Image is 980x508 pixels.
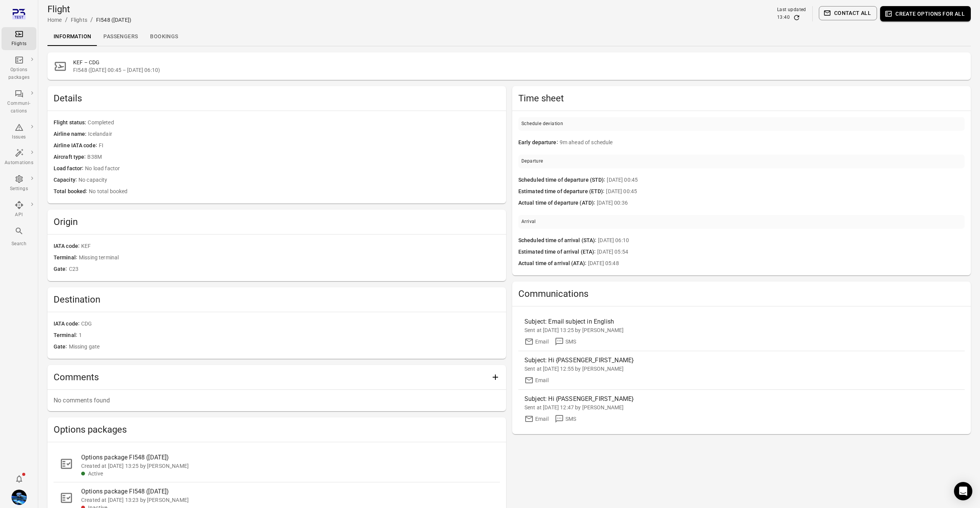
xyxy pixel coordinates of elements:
[81,496,494,504] div: Created at [DATE] 13:23 by [PERSON_NAME]
[54,423,500,436] h2: Options packages
[81,242,500,251] span: KEF
[5,66,33,81] div: Options packages
[535,415,549,423] div: Email
[597,248,965,256] span: [DATE] 05:54
[819,6,877,20] button: Contact all
[518,248,597,256] span: Estimated time of arrival (ETA)
[2,198,36,221] a: API
[47,17,62,23] a: Home
[5,134,33,141] div: Issues
[81,462,494,470] div: Created at [DATE] 13:25 by [PERSON_NAME]
[2,87,36,117] a: Communi-cations
[85,164,500,173] span: No load factor
[518,236,598,245] span: Scheduled time of arrival (STA)
[518,259,588,268] span: Actual time of arrival (ATA)
[793,14,800,21] button: Refresh data
[588,259,965,268] span: [DATE] 05:48
[97,28,144,46] a: Passengers
[81,487,494,496] div: Options package FI548 ([DATE])
[524,365,959,373] div: Sent at [DATE] 12:55 by [PERSON_NAME]
[47,15,131,24] nav: Breadcrumbs
[144,28,184,46] a: Bookings
[54,265,69,274] span: Gate
[2,27,36,50] a: Flights
[54,371,488,383] h2: Comments
[524,356,850,365] div: Subject: Hi {PASSENGER_FIRST_NAME}
[79,331,500,340] span: 1
[535,338,549,345] div: Email
[565,338,576,345] div: SMS
[88,130,500,138] span: Icelandair
[54,293,500,306] h2: Destination
[90,15,93,24] li: /
[47,28,971,46] div: Local navigation
[518,92,965,104] h2: Time sheet
[54,216,500,228] h2: Origin
[54,343,69,351] span: Gate
[8,487,30,508] button: Daníel Benediktsson
[2,120,36,143] a: Issues
[880,6,971,21] button: Create options for all
[518,138,560,147] span: Early departure
[521,218,536,226] div: Arrival
[54,153,87,161] span: Aircraft type
[5,159,33,167] div: Automations
[54,130,88,138] span: Airline name
[5,240,33,248] div: Search
[54,176,78,184] span: Capacity
[535,376,549,384] div: Email
[524,317,850,326] div: Subject: Email subject in English
[54,242,81,251] span: IATA code
[54,320,81,328] span: IATA code
[87,153,500,161] span: B38M
[521,120,563,128] div: Schedule deviation
[54,254,79,262] span: Terminal
[5,40,33,48] div: Flights
[607,176,965,184] span: [DATE] 00:45
[73,66,965,74] span: FI548 ([DATE] 00:45 – [DATE] 06:10)
[47,28,97,46] a: Information
[69,343,500,351] span: Missing gate
[518,176,607,184] span: Scheduled time of departure (STD)
[71,17,87,23] a: Flights
[518,199,597,207] span: Actual time of departure (ATD)
[560,138,965,147] span: 9m ahead of schedule
[54,92,500,104] h2: Details
[88,119,500,127] span: Completed
[598,236,965,245] span: [DATE] 06:10
[11,490,27,505] img: shutterstock-1708408498.jpg
[518,187,606,196] span: Estimated time of departure (ETD)
[5,100,33,115] div: Communi-cations
[524,394,850,404] div: Subject: Hi {PASSENGER_FIRST_NAME}
[518,390,965,428] a: Subject: Hi {PASSENGER_FIRST_NAME}Sent at [DATE] 12:47 by [PERSON_NAME]EmailSMS
[79,254,500,262] span: Missing terminal
[488,370,503,385] button: Add comment
[54,331,79,340] span: Terminal
[777,6,806,14] div: Last updated
[2,53,36,84] a: Options packages
[54,448,500,482] a: Options package FI548 ([DATE])Created at [DATE] 13:25 by [PERSON_NAME]Active
[11,471,27,487] button: Notifications
[65,15,68,24] li: /
[54,187,89,196] span: Total booked
[54,119,88,127] span: Flight status
[606,187,965,196] span: [DATE] 00:45
[81,320,500,328] span: CDG
[78,176,500,184] span: No capacity
[73,59,965,66] h2: KEF – CDG
[2,172,36,195] a: Settings
[81,453,494,462] div: Options package FI548 ([DATE])
[47,3,131,15] h1: Flight
[88,470,494,477] div: Active
[2,146,36,169] a: Automations
[954,482,972,500] div: Open Intercom Messenger
[518,288,965,300] h2: Communications
[69,265,500,274] span: C23
[597,199,965,207] span: [DATE] 00:36
[518,313,965,351] a: Subject: Email subject in EnglishSent at [DATE] 13:25 by [PERSON_NAME]EmailSMS
[524,404,959,411] div: Sent at [DATE] 12:47 by [PERSON_NAME]
[518,351,965,389] a: Subject: Hi {PASSENGER_FIRST_NAME}Sent at [DATE] 12:55 by [PERSON_NAME]Email
[2,224,36,250] button: Search
[5,185,33,193] div: Settings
